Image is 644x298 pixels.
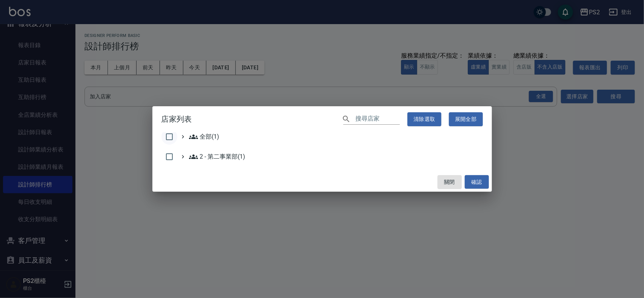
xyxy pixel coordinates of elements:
button: 確認 [465,175,489,189]
input: 搜尋店家 [355,114,400,125]
button: 清除選取 [407,112,441,126]
span: 2 - 第二事業部(1) [189,152,245,161]
span: 全部(1) [189,132,220,141]
h2: 店家列表 [152,106,492,132]
button: 展開全部 [449,112,483,126]
button: 關閉 [438,175,462,189]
